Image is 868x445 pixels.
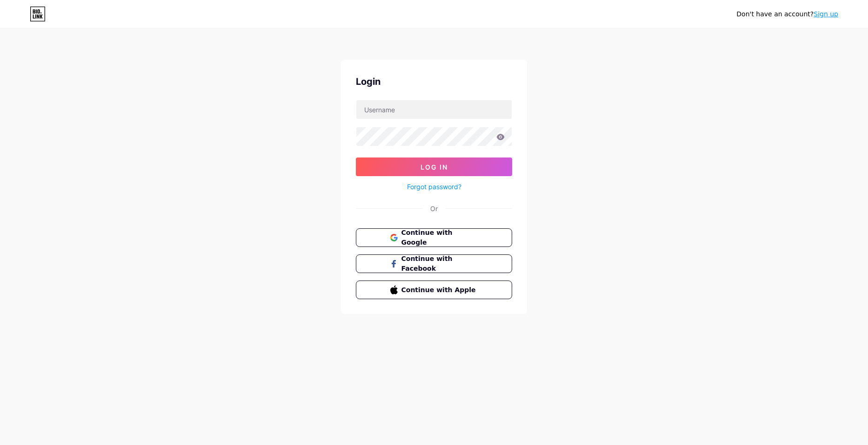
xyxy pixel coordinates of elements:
[736,9,838,19] div: Don't have an account?
[401,228,478,247] span: Continue with Google
[356,75,512,89] div: Login
[356,281,512,299] button: Continue with Apple
[430,204,438,213] div: Or
[356,157,512,176] button: Log In
[814,10,838,18] a: Sign up
[407,182,461,192] a: Forgot password?
[421,163,448,171] span: Log In
[356,254,512,273] button: Continue with Facebook
[401,285,478,295] span: Continue with Apple
[401,254,478,274] span: Continue with Facebook
[356,100,512,119] input: Username
[356,228,512,247] button: Continue with Google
